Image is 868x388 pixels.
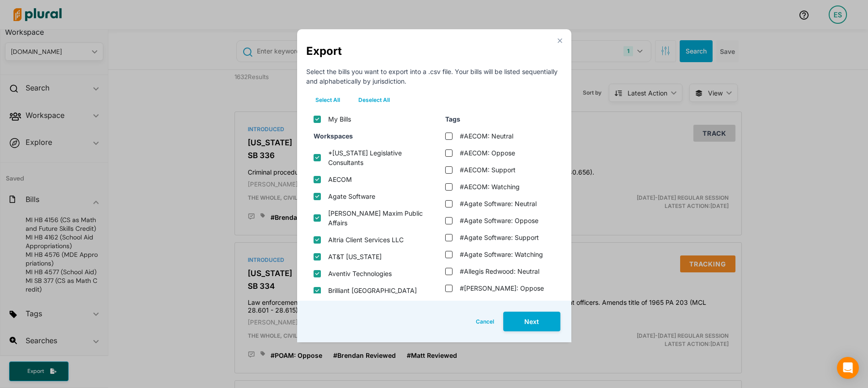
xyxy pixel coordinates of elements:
[438,111,562,128] div: Tags
[306,43,562,59] div: Export
[328,208,425,228] label: [PERSON_NAME] Maxim Public Affairs
[328,175,352,184] label: AECOM
[460,131,513,141] label: #AECOM: Neutral
[306,93,349,107] button: Select All
[328,252,382,261] label: AT&T [US_STATE]
[328,191,375,201] label: Agate Software
[503,312,560,331] button: Next
[460,165,516,175] label: #AECOM: Support
[328,235,404,244] label: Altria Client Services LLC
[837,357,859,379] div: Open Intercom Messenger
[460,216,538,225] label: #Agate Software: Oppose
[349,93,399,107] button: Deselect All
[460,148,515,158] label: #AECOM: Oppose
[328,286,417,295] label: Brilliant [GEOGRAPHIC_DATA]
[306,128,431,144] div: Workspaces
[460,199,537,208] label: #Agate Software: Neutral
[328,269,392,278] label: Aventiv Technologies
[460,182,520,191] label: #AECOM: Watching
[460,233,539,242] label: #Agate Software: Support
[460,250,543,259] label: #Agate Software: Watching
[328,148,425,167] label: *[US_STATE] Legislative Consultants
[306,67,562,86] div: Select the bills you want to export into a .csv file. Your bills will be listed sequentially and ...
[460,266,539,276] label: #Allegis Redwood: Neutral
[328,114,351,124] label: My Bills
[467,312,503,331] button: Cancel
[297,29,571,342] div: Modal
[460,283,544,293] label: #[PERSON_NAME]: Oppose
